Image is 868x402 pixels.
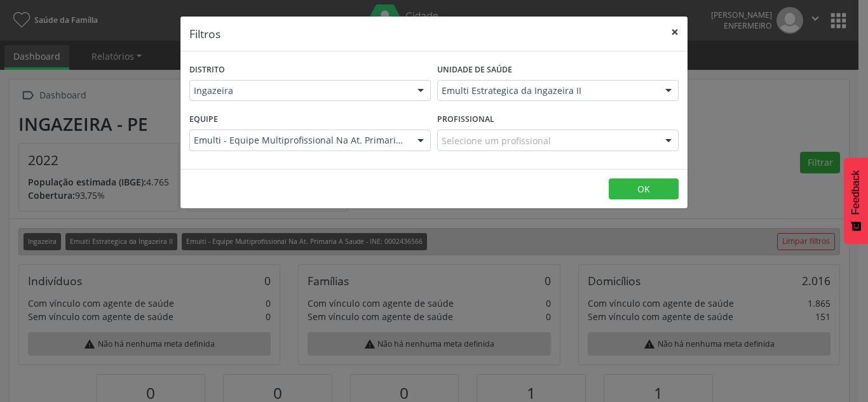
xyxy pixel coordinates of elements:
label: Distrito [189,60,225,80]
label: Unidade de saúde [437,60,512,80]
span: Selecione um profissional [442,134,551,147]
button: Close [662,17,688,48]
span: Ingazeira [194,84,405,97]
label: Profissional [437,110,494,130]
span: Emulti - Equipe Multiprofissional Na At. Primaria A Saude - INE: 0002436566 [194,134,405,147]
span: Feedback [850,170,862,215]
button: OK [609,178,679,200]
span: Emulti Estrategica da Ingazeira II [442,84,653,97]
button: Feedback - Mostrar pesquisa [844,157,868,244]
label: Equipe [189,110,218,130]
h5: Filtros [189,25,220,42]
